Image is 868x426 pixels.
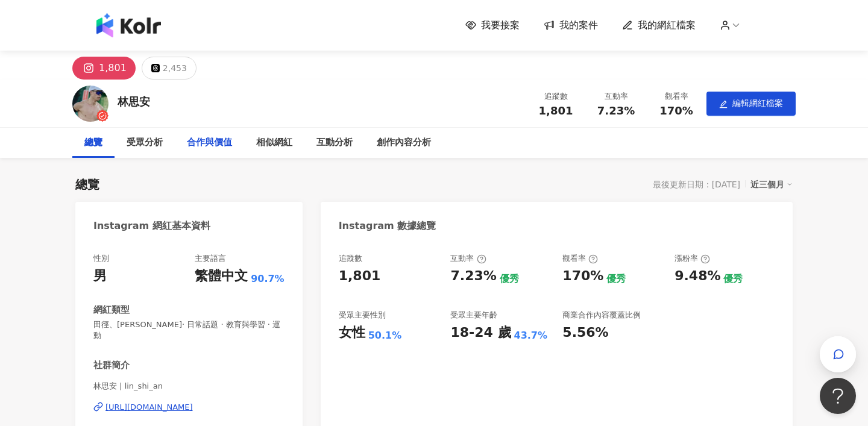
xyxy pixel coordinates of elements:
[622,19,696,32] a: 我的網紅檔案
[562,267,603,286] div: 170%
[719,100,728,108] span: edit
[93,381,285,392] span: 林思安 | lin_shi_an
[653,90,699,102] div: 觀看率
[465,19,520,32] a: 我要接案
[251,272,285,286] span: 90.7%
[93,319,285,341] span: 田徑、[PERSON_NAME]· 日常話題 · 教育與學習 · 運動
[562,310,641,321] div: 商業合作內容覆蓋比例
[105,402,193,413] div: [URL][DOMAIN_NAME]
[732,98,783,108] span: 編輯網紅檔案
[559,19,598,32] span: 我的案件
[187,136,232,150] div: 合作與價值
[820,378,856,414] iframe: Help Scout Beacon - Open
[450,267,496,286] div: 7.23%
[450,253,486,264] div: 互動率
[195,253,226,264] div: 主要語言
[84,136,102,150] div: 總覽
[339,253,362,264] div: 追蹤數
[75,176,99,193] div: 總覽
[72,57,136,80] button: 1,801
[450,310,497,321] div: 受眾主要年齡
[316,136,353,150] div: 互動分析
[706,92,796,116] button: edit編輯網紅檔案
[593,90,639,102] div: 互動率
[723,272,743,286] div: 優秀
[93,402,285,413] a: [URL][DOMAIN_NAME]
[339,324,365,342] div: 女性
[544,19,598,32] a: 我的案件
[142,57,197,80] button: 2,453
[93,267,107,286] div: 男
[118,94,150,109] div: 林思安
[533,90,579,102] div: 追蹤數
[500,272,519,286] div: 優秀
[339,267,381,286] div: 1,801
[377,136,431,150] div: 創作內容分析
[514,329,548,342] div: 43.7%
[72,86,108,122] img: KOL Avatar
[99,60,127,77] div: 1,801
[339,219,436,233] div: Instagram 數據總覽
[163,60,187,77] div: 2,453
[339,310,386,321] div: 受眾主要性別
[653,180,740,189] div: 最後更新日期：[DATE]
[127,136,163,150] div: 受眾分析
[93,253,109,264] div: 性別
[597,105,635,117] span: 7.23%
[539,104,573,117] span: 1,801
[750,177,793,192] div: 近三個月
[368,329,402,342] div: 50.1%
[195,267,248,286] div: 繁體中文
[96,13,161,37] img: logo
[93,359,130,372] div: 社群簡介
[638,19,696,32] span: 我的網紅檔案
[93,219,210,233] div: Instagram 網紅基本資料
[562,324,608,342] div: 5.56%
[93,304,130,316] div: 網紅類型
[606,272,626,286] div: 優秀
[675,267,720,286] div: 9.48%
[675,253,710,264] div: 漲粉率
[256,136,292,150] div: 相似網紅
[450,324,511,342] div: 18-24 歲
[562,253,598,264] div: 觀看率
[481,19,520,32] span: 我要接案
[659,105,693,117] span: 170%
